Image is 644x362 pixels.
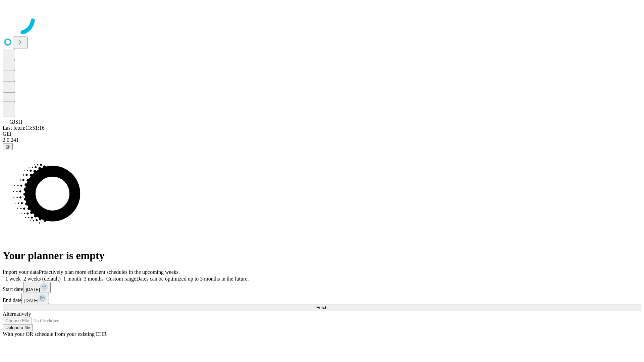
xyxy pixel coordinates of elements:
[316,305,327,310] span: Fetch
[21,293,49,304] button: [DATE]
[3,131,641,137] div: GEI
[3,143,13,150] button: @
[3,304,641,311] button: Fetch
[136,276,249,282] span: Dates can be optimized up to 3 months in the future.
[3,324,33,331] button: Upload a file
[3,282,641,293] div: Start date
[24,298,38,303] span: [DATE]
[26,287,40,292] span: [DATE]
[3,269,39,275] span: Import your data
[3,311,31,317] span: Alternatively
[3,293,641,304] div: End date
[39,269,180,275] span: Proactively plan more efficient schedules in the upcoming weeks.
[5,276,21,282] span: 1 week
[106,276,136,282] span: Custom range
[3,137,641,143] div: 2.0.241
[84,276,104,282] span: 3 months
[3,331,107,337] span: With your OR schedule from your existing EHR
[5,144,10,149] span: @
[3,125,45,131] span: Last fetch: 13:51:16
[63,276,81,282] span: 1 month
[9,119,22,125] span: GJSH
[3,249,641,262] h1: Your planner is empty
[23,276,61,282] span: 2 weeks (default)
[23,282,51,293] button: [DATE]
